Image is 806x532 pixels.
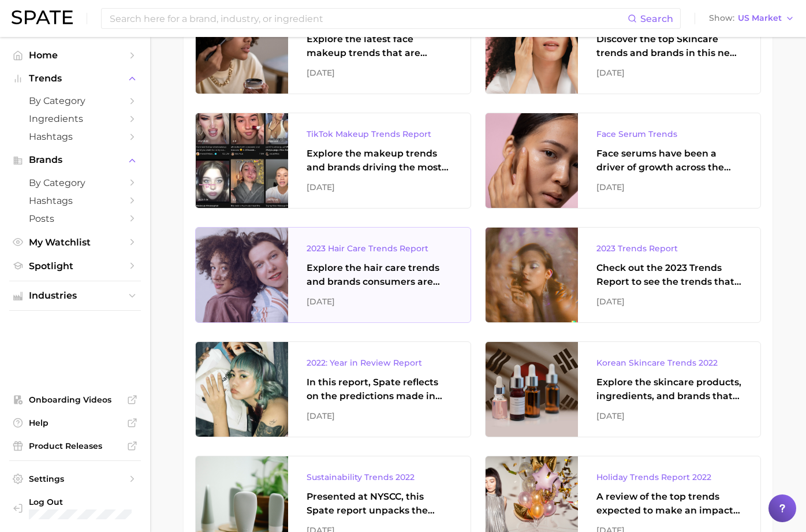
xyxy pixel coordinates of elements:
a: Home [9,46,141,64]
a: by Category [9,92,141,110]
a: Log out. Currently logged in with e-mail samantha.calcagni@loreal.com. [9,493,141,523]
a: 2023 Trends ReportCheck out the 2023 Trends Report to see the trends that will be big this year a... [485,227,761,323]
div: Discover the top Skincare trends and brands in this new quick read. [596,32,742,60]
span: Ingredients [29,113,121,124]
div: Presented at NYSCC, this Spate report unpacks the sustainable trends that are top of mind for the... [307,490,452,518]
a: Product Releases [9,437,141,455]
div: Face serums have been a driver of growth across the skincare category for a few months. Dive into... [596,147,742,174]
span: Trends [29,73,121,84]
a: by Category [9,174,141,192]
span: Show [709,15,734,21]
button: Industries [9,287,141,304]
div: [DATE] [596,295,742,308]
span: Product Releases [29,441,121,451]
div: TikTok Makeup Trends Report [307,127,452,141]
span: Spotlight [29,261,121,271]
div: [DATE] [596,66,742,80]
a: TikTok Makeup Trends ReportExplore the makeup trends and brands driving the most significant grow... [195,113,471,209]
div: 2022: Year in Review Report [307,356,452,370]
span: Help [29,418,121,428]
span: Home [29,50,121,61]
div: Explore the skincare products, ingredients, and brands that are gaining interest among [DEMOGRAPH... [596,375,742,403]
span: Brands [29,155,121,165]
span: Hashtags [29,195,121,206]
button: Trends [9,70,141,87]
div: [DATE] [307,66,452,80]
a: Settings [9,470,141,488]
div: [DATE] [596,409,742,423]
div: [DATE] [307,180,452,194]
input: Search here for a brand, industry, or ingredient [109,9,628,28]
img: SPATE [12,10,73,24]
button: Brands [9,151,141,169]
div: Holiday Trends Report 2022 [596,470,742,484]
div: Explore the hair care trends and brands consumers are searching right now. From treatment-focused... [307,261,452,289]
a: 2022: Year in Review ReportIn this report, Spate reflects on the predictions made in [DATE] for t... [195,341,471,437]
a: My Watchlist [9,233,141,251]
a: Help [9,414,141,431]
div: Explore the makeup trends and brands driving the most significant growth on TikTok over the last ... [307,147,452,174]
span: Log Out [29,497,156,507]
div: [DATE] [596,180,742,194]
a: Onboarding Videos [9,391,141,408]
div: Sustainability Trends 2022 [307,470,452,484]
a: Spotlight [9,257,141,275]
div: [DATE] [307,409,452,423]
div: Face Serum Trends [596,127,742,141]
span: My Watchlist [29,237,121,248]
a: Posts [9,210,141,228]
span: Search [640,13,673,24]
div: [DATE] [307,295,452,308]
span: Hashtags [29,131,121,142]
a: Hashtags [9,192,141,210]
div: Check out the 2023 Trends Report to see the trends that will be big this year across skincare, ha... [596,261,742,289]
div: In this report, Spate reflects on the predictions made in [DATE] for the coming year. Some trends... [307,375,452,403]
span: US Market [738,15,782,21]
div: Explore the latest face makeup trends that are leading the complexion category, from color-shifti... [307,32,452,60]
span: by Category [29,177,121,188]
div: A review of the top trends expected to make an impact this Holiday season. [596,490,742,518]
span: Settings [29,474,121,484]
span: Posts [29,213,121,224]
div: Korean Skincare Trends 2022 [596,356,742,370]
a: Korean Skincare Trends 2022Explore the skincare products, ingredients, and brands that are gainin... [485,341,761,437]
div: 2023 Hair Care Trends Report [307,241,452,255]
span: Onboarding Videos [29,395,121,405]
div: 2023 Trends Report [596,241,742,255]
button: ShowUS Market [706,11,797,26]
span: by Category [29,95,121,106]
a: 2023 Hair Care Trends ReportExplore the hair care trends and brands consumers are searching right... [195,227,471,323]
a: Hashtags [9,128,141,146]
span: Industries [29,291,121,301]
a: Ingredients [9,110,141,128]
a: Face Serum TrendsFace serums have been a driver of growth across the skincare category for a few ... [485,113,761,209]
